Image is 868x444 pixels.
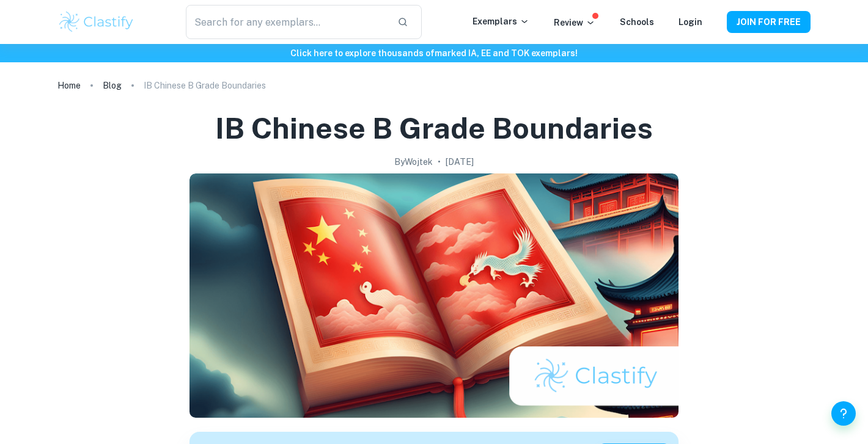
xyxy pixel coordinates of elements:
[620,17,654,27] a: Schools
[186,5,388,39] input: Search for any exemplars...
[394,155,433,169] h2: By Wojtek
[215,109,653,148] h1: IB Chinese B Grade Boundaries
[438,155,441,169] p: •
[473,15,529,28] p: Exemplars
[831,401,856,426] button: Help and Feedback
[727,11,811,33] button: JOIN FOR FREE
[554,16,595,29] p: Review
[103,77,122,94] a: Blog
[57,10,135,34] img: Clastify logo
[57,77,81,94] a: Home
[189,173,679,418] img: IB Chinese B Grade Boundaries cover image
[2,46,866,60] h6: Click here to explore thousands of marked IA, EE and TOK exemplars !
[679,17,702,27] a: Login
[446,155,474,169] h2: [DATE]
[144,79,266,92] p: IB Chinese B Grade Boundaries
